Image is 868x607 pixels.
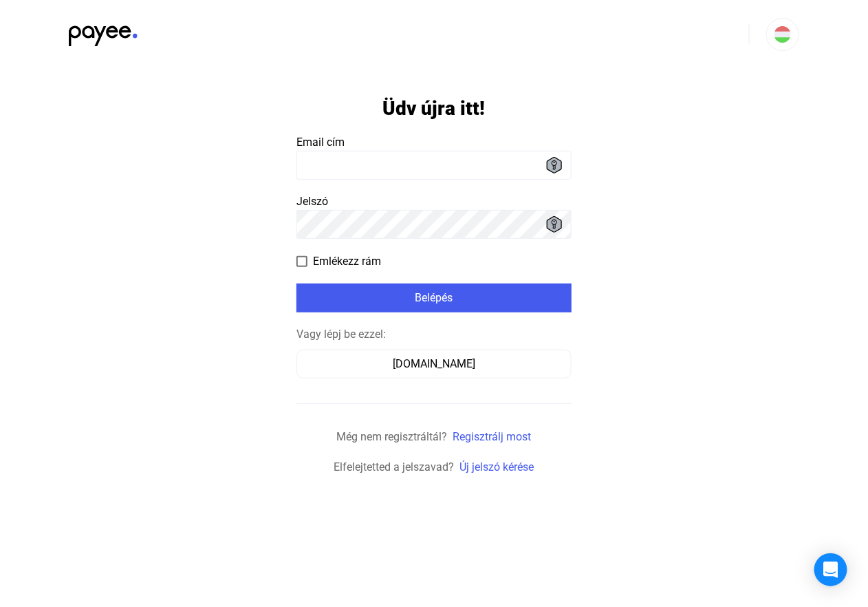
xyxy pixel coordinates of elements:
button: [DOMAIN_NAME] [296,350,572,379]
span: Elfelejtetted a jelszavad? [334,460,455,473]
span: Email cím [296,136,345,149]
span: Még nem regisztráltál? [337,430,448,443]
div: Belépés [301,290,567,306]
a: [DOMAIN_NAME] [296,357,572,370]
div: [DOMAIN_NAME] [301,356,567,372]
div: Open Intercom Messenger [814,553,847,586]
h1: Üdv újra itt! [383,96,486,120]
a: Új jelszó kérése [460,460,534,473]
img: HU [774,26,791,43]
div: Vagy lépj be ezzel: [296,326,572,343]
a: Regisztrálj most [453,430,532,443]
span: Jelszó [296,195,328,208]
img: black-payee-blue-dot.svg [69,18,138,46]
span: Emlékezz rám [313,253,381,270]
button: HU [766,18,799,51]
button: Belépés [296,284,572,312]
